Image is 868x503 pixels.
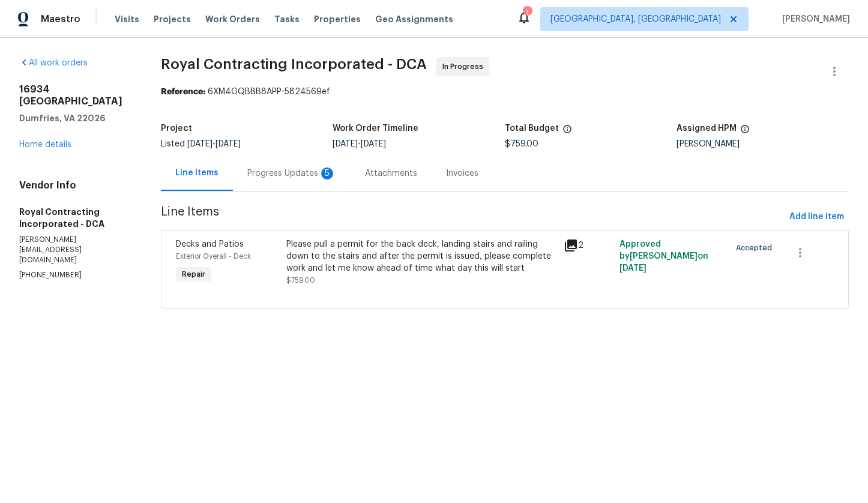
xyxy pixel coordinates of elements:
[205,13,260,25] span: Work Orders
[564,238,612,253] div: 2
[442,61,488,73] span: In Progress
[161,88,205,96] b: Reference:
[161,206,785,228] span: Line Items
[175,167,219,179] div: Line Items
[550,13,721,25] span: [GEOGRAPHIC_DATA], [GEOGRAPHIC_DATA]
[19,270,132,280] p: [PHONE_NUMBER]
[777,13,850,25] span: [PERSON_NAME]
[505,140,538,148] span: $759.00
[187,140,241,148] span: -
[19,83,132,107] h2: 16934 [GEOGRAPHIC_DATA]
[274,15,300,23] span: Tasks
[154,13,191,25] span: Projects
[19,140,71,149] a: Home details
[41,13,80,25] span: Maestro
[19,112,132,124] h5: Dumfries, VA 22026
[505,124,559,133] h5: Total Budget
[314,13,361,25] span: Properties
[161,86,849,98] div: 6XM4GQBBB8APP-5824569ef
[215,140,241,148] span: [DATE]
[619,240,708,273] span: Approved by [PERSON_NAME] on
[677,124,737,133] h5: Assigned HPM
[176,253,251,260] span: Exterior Overall - Deck
[333,140,358,148] span: [DATE]
[333,124,418,133] h5: Work Order Timeline
[523,7,531,19] div: 1
[286,238,556,274] div: Please pull a permit for the back deck, landing stairs and railing down to the stairs and after t...
[361,140,386,148] span: [DATE]
[446,167,478,179] div: Invoices
[562,124,572,140] span: The total cost of line items that have been proposed by Opendoor. This sum includes line items th...
[785,206,849,228] button: Add line item
[677,140,849,148] div: [PERSON_NAME]
[19,235,132,265] p: [PERSON_NAME][EMAIL_ADDRESS][DOMAIN_NAME]
[19,179,132,191] h4: Vendor Info
[740,124,750,140] span: The hpm assigned to this work order.
[161,140,241,148] span: Listed
[161,57,427,71] span: Royal Contracting Incorporated - DCA
[161,124,192,133] h5: Project
[177,268,210,280] span: Repair
[115,13,139,25] span: Visits
[321,167,333,179] div: 5
[365,167,417,179] div: Attachments
[176,240,244,248] span: Decks and Patios
[19,206,132,230] h5: Royal Contracting Incorporated - DCA
[619,264,646,273] span: [DATE]
[736,242,777,254] span: Accepted
[19,59,88,67] a: All work orders
[333,140,386,148] span: -
[286,277,315,284] span: $759.00
[247,167,336,179] div: Progress Updates
[375,13,453,25] span: Geo Assignments
[187,140,212,148] span: [DATE]
[789,209,844,224] span: Add line item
